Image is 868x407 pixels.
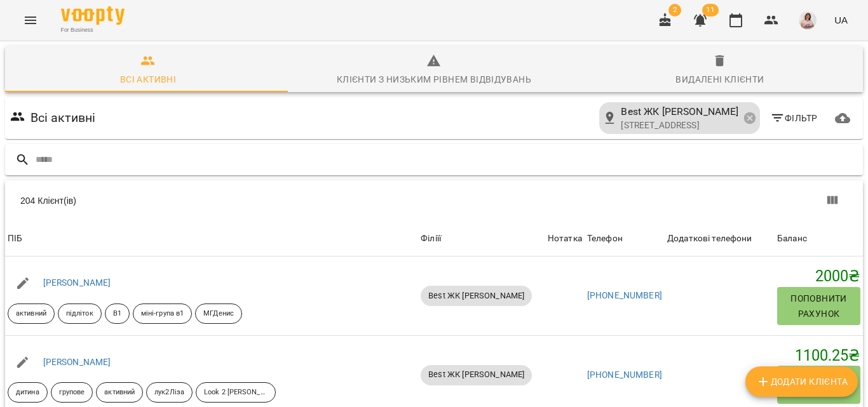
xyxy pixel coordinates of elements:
span: Телефон [587,231,662,246]
div: Sort [8,231,22,246]
span: Best ЖК [PERSON_NAME] [621,104,738,119]
button: UA [829,8,853,32]
h5: 2000 ₴ [777,267,860,286]
a: [PHONE_NUMBER] [587,290,662,300]
button: Вигляд колонок [817,185,848,216]
div: Баланс [777,231,807,246]
p: [STREET_ADDRESS] [621,119,738,132]
span: 2 [668,4,681,17]
h6: Всі активні [31,108,96,128]
span: Поповнити рахунок [782,291,855,321]
p: підліток [66,309,93,319]
div: Клієнти з низьким рівнем відвідувань [337,72,531,87]
p: МГДенис [203,309,234,319]
div: Best ЖК [PERSON_NAME][STREET_ADDRESS] [599,102,760,134]
span: Best ЖК [PERSON_NAME] [421,369,532,380]
div: ПІБ [8,231,22,246]
a: [PERSON_NAME] [43,357,111,367]
span: Баланс [777,231,860,246]
p: лук2Ліза [154,387,184,398]
div: Всі активні [120,72,176,87]
h5: 1100.25 ₴ [777,346,860,366]
div: Нотатка [548,231,582,246]
div: дитина [8,382,48,403]
div: міні-група в1 [133,304,192,324]
div: Table Toolbar [5,180,863,221]
span: Додаткові телефони [667,231,772,246]
span: Фільтр [770,110,818,126]
button: Додати клієнта [745,366,858,397]
div: Sort [587,231,623,246]
div: лук2Ліза [146,382,193,403]
p: міні-група в1 [141,309,184,319]
button: Menu [15,5,46,36]
div: Філіїї [421,231,543,246]
p: активний [104,387,135,398]
div: активний [8,304,55,324]
img: Voopty Logo [61,6,125,25]
p: Look 2 [PERSON_NAME] [204,387,268,398]
p: групове [59,387,85,398]
span: Best ЖК [PERSON_NAME] [421,290,532,302]
span: Додати клієнта [756,374,848,389]
div: Look 2 [PERSON_NAME] [196,382,276,403]
div: Додаткові телефони [667,231,752,246]
button: Фільтр [765,107,823,130]
div: 204 Клієнт(ів) [20,194,447,207]
span: UA [834,13,848,27]
button: Поповнити рахунок [777,287,860,325]
p: дитина [16,387,39,398]
img: a9a10fb365cae81af74a091d218884a8.jpeg [799,11,817,29]
span: 11 [702,4,719,17]
a: [PERSON_NAME] [43,277,111,288]
p: активний [16,309,46,319]
div: підліток [58,304,102,324]
div: Телефон [587,231,623,246]
div: МГДенис [195,304,242,324]
div: Sort [777,231,807,246]
div: активний [96,382,143,403]
span: ПІБ [8,231,416,246]
p: В1 [113,309,121,319]
div: Видалені клієнти [675,72,764,87]
div: В1 [105,304,130,324]
a: [PHONE_NUMBER] [587,370,662,380]
div: Sort [667,231,752,246]
span: For Business [61,26,125,34]
div: групове [51,382,93,403]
